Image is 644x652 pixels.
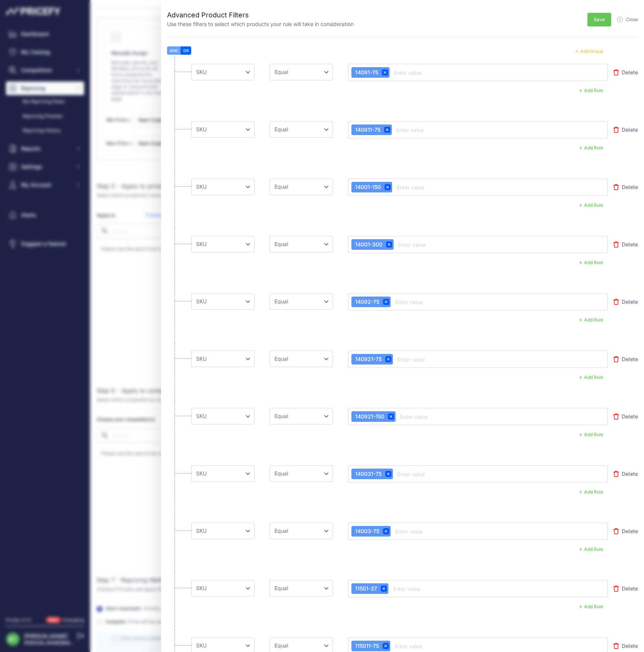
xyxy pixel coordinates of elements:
[353,183,381,191] span: 14001-150
[575,315,608,325] button: Add Rule
[613,581,638,596] button: Delete
[167,20,354,28] p: Use these filters to select which products your rule will take in consideration
[622,470,638,478] span: Delete
[353,69,378,76] span: 14091-75
[613,65,638,80] button: Delete
[395,125,455,134] input: Enter value
[617,12,638,23] button: Close
[353,126,380,134] span: 140911-75
[575,258,608,268] button: Add Rule
[167,10,354,20] h2: Advanced Product Filters
[391,584,452,593] input: Enter value
[613,352,638,367] button: Delete
[622,298,638,306] span: Delete
[353,527,379,535] span: 14003-75
[575,602,608,612] button: Add Rule
[353,355,382,363] span: 140921-75
[396,469,456,478] input: Enter value
[393,68,453,77] input: Enter value
[393,641,454,650] input: Enter value
[626,17,638,23] span: Close
[575,430,608,440] button: Add Rule
[622,183,638,191] span: Delete
[613,122,638,137] button: Delete
[353,585,377,592] span: 11501-37
[394,527,454,536] input: Enter value
[575,372,608,382] button: Add Rule
[353,241,382,248] span: 14001-300
[622,126,638,134] span: Delete
[575,143,608,153] button: Add Rule
[613,294,638,309] button: Delete
[181,46,191,55] button: OR
[587,13,611,26] button: Save
[622,69,638,76] span: Delete
[353,298,379,306] span: 14092-75
[353,642,379,650] span: 115011-75
[353,413,384,420] span: 140921-150
[622,355,638,363] span: Delete
[399,412,459,421] input: Enter value
[167,46,181,55] button: AND
[622,241,638,248] span: Delete
[575,200,608,210] button: Add Rule
[594,17,605,23] span: Save
[613,180,638,195] button: Delete
[622,642,638,650] span: Delete
[571,46,608,56] button: Add Group
[394,297,454,306] input: Enter value
[622,527,638,535] span: Delete
[575,86,608,95] button: Add Rule
[575,487,608,497] button: Add Rule
[622,585,638,592] span: Delete
[622,413,638,420] span: Delete
[575,544,608,554] button: Add Rule
[613,466,638,481] button: Delete
[395,183,455,192] input: Enter value
[353,470,382,478] span: 140031-75
[613,237,638,252] button: Delete
[613,524,638,539] button: Delete
[397,240,457,249] input: Enter value
[613,409,638,424] button: Delete
[396,355,456,364] input: Enter value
